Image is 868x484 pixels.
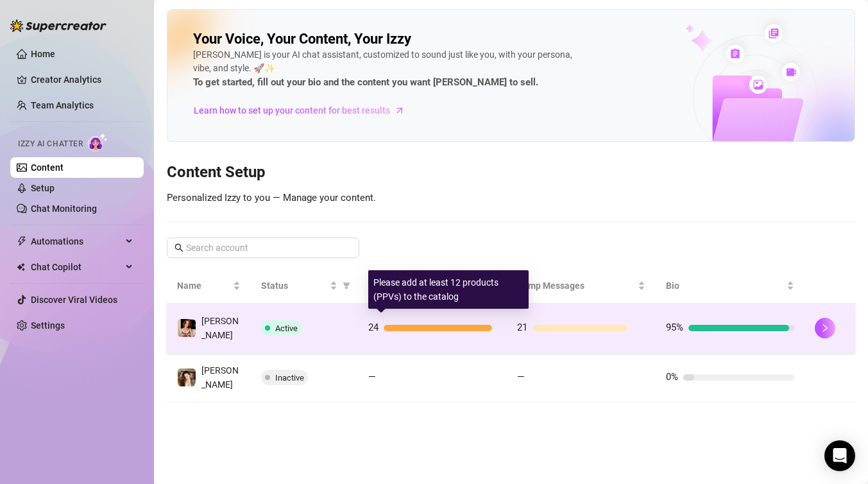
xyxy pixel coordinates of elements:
a: Discover Viral Videos [31,295,117,305]
img: logo-BBDzfeDw.svg [10,19,106,32]
a: Settings [31,320,65,331]
span: Bio [666,279,784,293]
input: Search account [186,241,341,255]
th: Bio [656,268,804,304]
h3: Content Setup [167,162,855,183]
span: [PERSON_NAME] [201,365,239,390]
span: — [517,371,525,383]
h2: Your Voice, Your Content, Your Izzy [193,30,411,48]
a: Team Analytics [31,100,94,110]
span: arrow-right [393,104,406,117]
span: — [368,371,376,383]
span: filter [343,282,350,290]
span: Personalized Izzy to you — Manage your content. [167,192,376,203]
span: Inactive [275,373,304,383]
span: [PERSON_NAME] [201,316,239,340]
div: Open Intercom Messenger [824,440,855,471]
a: Chat Monitoring [31,203,97,214]
strong: To get started, fill out your bio and the content you want [PERSON_NAME] to sell. [193,76,538,88]
span: 21 [517,322,527,333]
a: Creator Analytics [31,69,133,90]
span: Status [261,279,327,293]
th: Name [167,268,251,304]
button: right [815,318,835,338]
a: Content [31,162,64,173]
th: Bump Messages [507,268,656,304]
img: ai-chatter-content-library-cLFOSyPT.png [656,10,855,141]
span: Chat Copilot [31,257,122,277]
span: Automations [31,231,122,252]
span: 24 [368,322,379,333]
span: thunderbolt [17,236,27,246]
a: Learn how to set up your content for best results [193,100,414,121]
span: 0% [666,371,678,383]
span: Izzy AI Chatter [18,138,83,150]
span: search [174,243,183,252]
a: Setup [31,183,55,193]
span: Active [275,324,298,333]
img: Chat Copilot [17,263,25,272]
span: Learn how to set up your content for best results [194,103,390,117]
div: Please add at least 12 products (PPVs) to the catalog [368,270,529,309]
th: Status [251,268,358,304]
a: Home [31,49,55,59]
img: AI Chatter [88,133,108,151]
span: Name [177,279,230,293]
img: Blair [178,368,196,386]
div: [PERSON_NAME] is your AI chat assistant, customized to sound just like you, with your persona, vi... [193,48,578,91]
img: Blair [178,319,196,337]
span: Bump Messages [517,279,635,293]
th: Products [358,268,507,304]
span: 95% [666,322,683,333]
span: filter [340,276,353,295]
span: right [821,324,830,333]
